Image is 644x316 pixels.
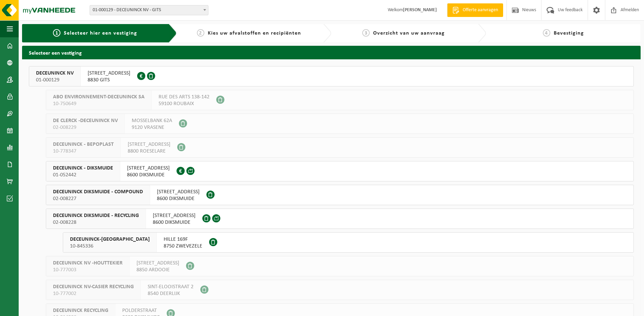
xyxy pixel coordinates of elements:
span: HILLE 169F [164,236,202,243]
span: Selecteer hier een vestiging [64,31,137,36]
span: 10-777003 [53,266,123,273]
span: ABO ENVIRONNEMENT-DECEUNINCK SA [53,94,145,100]
span: Bevestiging [554,31,584,36]
span: 8850 ARDOOIE [136,266,179,273]
span: DECEUNINCK NV-CASIER RECYCLING [53,283,134,290]
button: DECEUNINCK DIKSMUIDE - COMPOUND 02-008227 [STREET_ADDRESS]8600 DIKSMUIDE [46,185,634,205]
a: Offerte aanvragen [447,3,503,17]
span: 8750 ZWEVEZELE [164,243,202,250]
button: DECEUNINCK DIKSMUIDE - RECYCLING 02-008228 [STREET_ADDRESS]8600 DIKSMUIDE [46,209,634,229]
span: DECEUNINCK-[GEOGRAPHIC_DATA] [70,236,150,243]
span: Kies uw afvalstoffen en recipiënten [208,31,301,36]
span: 01-000129 [36,77,74,83]
span: 02-008228 [53,219,139,226]
span: DECEUNINCK DIKSMUIDE - COMPOUND [53,189,143,195]
span: 10-778347 [53,148,114,155]
span: DECEUNINCK NV -HOUTTEKIER [53,260,123,266]
span: POLDERSTRAAT [122,307,160,314]
span: 10-845336 [70,243,150,250]
span: [STREET_ADDRESS] [88,70,130,77]
span: DECEUNINCK DIKSMUIDE - RECYCLING [53,212,139,219]
span: 8800 ROESELARE [128,148,170,155]
span: 3 [362,29,370,37]
span: [STREET_ADDRESS] [157,189,200,195]
button: DECEUNINCK NV 01-000129 [STREET_ADDRESS]8830 GITS [29,66,634,86]
span: 8600 DIKSMUIDE [157,195,200,202]
span: 8830 GITS [88,77,130,83]
span: 02-008227 [53,195,143,202]
span: [STREET_ADDRESS] [153,212,196,219]
strong: [PERSON_NAME] [403,7,437,13]
span: 8600 DIKSMUIDE [127,172,170,178]
span: DECEUNINCK NV [36,70,74,77]
span: 02-008229 [53,124,118,131]
span: RUE DES ARTS 138-142 [159,94,209,100]
span: DECEUNINCK - BEPOPLAST [53,141,114,148]
span: [STREET_ADDRESS] [128,141,170,148]
span: DECEUNINCK - DIKSMUIDE [53,165,113,172]
span: 8540 DEERLIJK [148,290,194,297]
span: Offerte aanvragen [461,7,500,14]
span: 2 [197,29,204,37]
span: 59100 ROUBAIX [159,100,209,107]
span: 01-000129 - DECEUNINCK NV - GITS [90,5,208,15]
span: MOSSELBANK 62A [132,117,172,124]
span: 4 [543,29,550,37]
span: 1 [53,29,60,37]
span: Overzicht van uw aanvraag [373,31,445,36]
span: 10-777002 [53,290,134,297]
span: DECEUNINCK RECYCLING [53,307,108,314]
h2: Selecteer een vestiging [22,46,641,59]
span: 9120 VRASENE [132,124,172,131]
span: SINT-ELOOISTRAAT 2 [148,283,194,290]
span: [STREET_ADDRESS] [136,260,179,266]
span: 01-052442 [53,172,113,178]
button: DECEUNINCK-[GEOGRAPHIC_DATA] 10-845336 HILLE 169F8750 ZWEVEZELE [63,232,634,253]
button: DECEUNINCK - DIKSMUIDE 01-052442 [STREET_ADDRESS]8600 DIKSMUIDE [46,161,634,181]
span: 01-000129 - DECEUNINCK NV - GITS [90,5,208,15]
span: DE CLERCK -DECEUNINCK NV [53,117,118,124]
span: 8600 DIKSMUIDE [153,219,196,226]
span: [STREET_ADDRESS] [127,165,170,172]
span: 10-750649 [53,100,145,107]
